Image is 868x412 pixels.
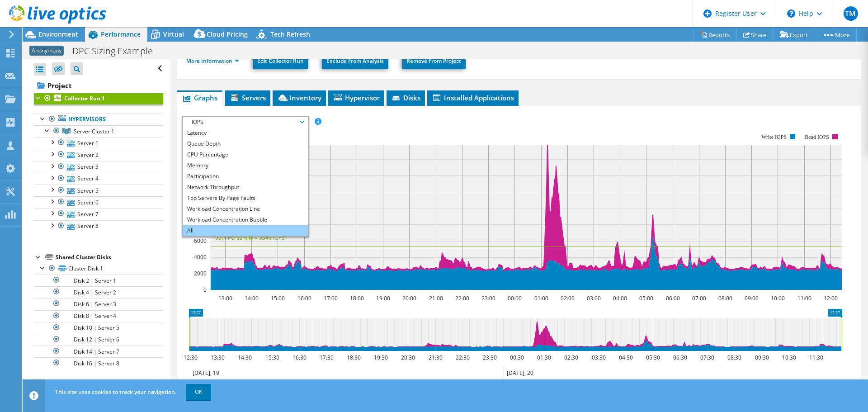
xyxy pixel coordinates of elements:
text: 08:00 [718,294,732,302]
text: 17:30 [320,354,334,361]
div: Shared Cluster Disks [56,252,163,263]
text: 21:00 [429,294,443,302]
span: This site uses cookies to track your navigation. [55,388,176,396]
span: Hypervisor [333,93,380,102]
li: Workload Concentration Bubble [183,214,308,225]
text: 04:00 [613,294,627,302]
a: Disk 2 | Server 1 [34,275,163,286]
span: Environment [38,30,78,38]
text: 04:30 [619,354,633,361]
text: 10:30 [782,354,796,361]
text: 2000 [194,270,207,277]
text: 18:30 [347,354,361,361]
text: 03:00 [587,294,601,302]
text: 95th Percentile = 5346 IOPS [215,234,285,242]
text: 18:00 [350,294,364,302]
text: 6000 [194,237,207,245]
a: Server 3 [34,161,163,173]
li: All [183,225,308,236]
text: 00:00 [508,294,522,302]
text: 02:30 [564,354,578,361]
text: 17:00 [324,294,338,302]
text: 06:00 [666,294,680,302]
a: More [815,28,857,42]
a: Server 2 [34,149,163,161]
a: Collector Run 1 [34,93,163,104]
a: Server 1 [34,137,163,149]
a: Disk 14 | Server 7 [34,346,163,357]
a: Server 7 [34,208,163,220]
text: 08:30 [727,354,741,361]
a: Server 8 [34,220,163,232]
text: 15:30 [265,354,279,361]
b: Collector Run 1 [64,95,105,102]
a: Exclude From Analysis [322,53,388,69]
text: 10:00 [771,294,785,302]
a: Disk 10 | Server 5 [34,322,163,334]
a: OK [186,384,211,400]
text: 21:30 [429,354,443,361]
span: Servers [230,93,266,102]
text: 01:00 [534,294,548,302]
a: Export [773,28,815,42]
text: 14:00 [245,294,259,302]
span: Tech Refresh [270,30,310,38]
text: 13:30 [211,354,225,361]
text: 13:00 [218,294,232,302]
a: Disk 12 | Server 6 [34,334,163,346]
text: Read IOPS [805,134,830,140]
text: 12:30 [184,354,198,361]
svg: \n [787,9,795,18]
a: Server 5 [34,185,163,196]
text: 11:30 [809,354,823,361]
li: Network Throughput [183,182,308,193]
span: Cloud Pricing [207,30,248,38]
text: 09:00 [745,294,759,302]
text: 20:30 [401,354,415,361]
text: 23:00 [481,294,495,302]
a: Cluster Disk 1 [34,263,163,275]
text: 05:00 [639,294,653,302]
li: Top Servers By Page Faults [183,193,308,204]
span: Graphs [182,93,217,102]
text: 16:00 [297,294,311,302]
span: Inventory [277,93,321,102]
li: Latency [183,128,308,138]
text: 06:30 [673,354,687,361]
li: Queue Depth [183,138,308,149]
li: Workload Concentration Line [183,204,308,214]
text: 14:30 [238,354,252,361]
text: 22:00 [455,294,469,302]
span: Performance [101,30,141,38]
span: Disks [391,93,420,102]
text: 23:30 [483,354,497,361]
li: Memory [183,160,308,171]
text: 07:30 [700,354,714,361]
text: 12:00 [824,294,838,302]
span: IOPS [187,117,303,128]
text: 0 [203,286,207,294]
a: Disk 6 | Server 3 [34,298,163,310]
text: 16:30 [292,354,307,361]
a: Server 6 [34,196,163,208]
span: Server Cluster 1 [74,128,114,135]
text: 07:00 [692,294,706,302]
span: Virtual [163,30,184,38]
a: Reports [693,28,737,42]
a: Remove From Project [402,53,466,69]
a: Edit Collector Run [253,53,308,69]
span: TM [844,6,858,21]
text: 05:30 [646,354,660,361]
a: Disk 16 | Server 8 [34,357,163,369]
h1: DPC Sizing Example [68,46,167,56]
li: CPU Percentage [183,149,308,160]
text: 4000 [194,253,207,261]
text: 00:30 [510,354,524,361]
a: Disk 8 | Server 4 [34,310,163,322]
a: More Information [186,57,239,65]
text: 19:00 [376,294,390,302]
text: Write IOPS [761,134,787,140]
a: Share [736,28,774,42]
span: Installed Applications [432,93,514,102]
a: Disk 4 | Server 2 [34,286,163,298]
